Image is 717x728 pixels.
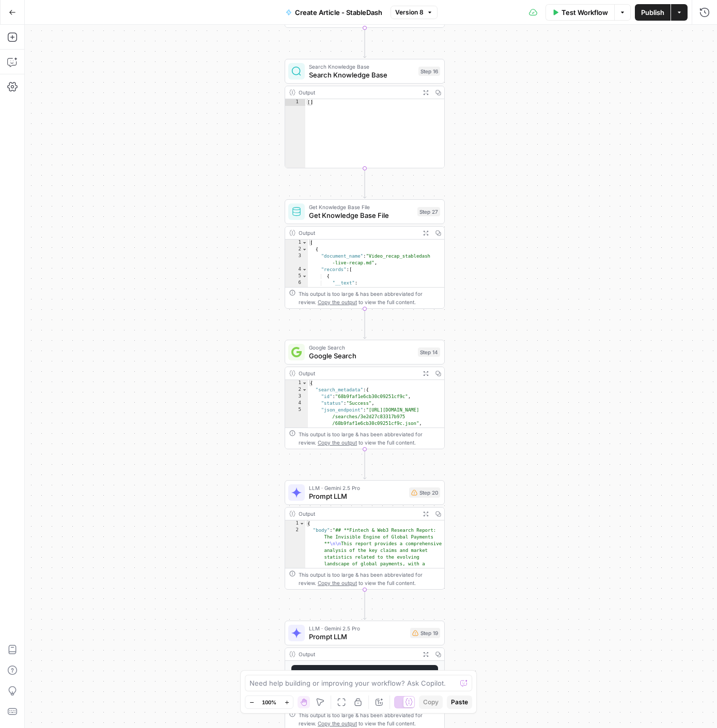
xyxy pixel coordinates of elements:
div: 5 [285,407,308,427]
div: This output is too large & has been abbreviated for review. to view the full content. [299,290,440,306]
div: Step 19 [410,628,440,638]
span: Copy [423,698,439,707]
div: 1 [285,380,308,387]
div: Output [299,650,416,658]
div: 1 [285,99,305,106]
div: 2 [285,387,308,393]
button: Version 8 [391,6,438,19]
div: Step 14 [418,347,440,357]
span: Toggle code folding, rows 1 through 3 [299,520,305,527]
span: Google Search [309,343,414,352]
span: Get Knowledge Base File [309,203,413,211]
span: Get Knowledge Base File [309,210,413,220]
span: Search Knowledge Base [309,62,414,71]
span: Prompt LLM [309,491,405,501]
div: Search Knowledge BaseSearch Knowledge BaseStep 16Output[] [285,59,445,168]
div: This output is too large & has been abbreviated for review. to view the full content. [299,430,440,447]
span: Paste [451,698,468,707]
g: Edge from step_16 to step_27 [363,168,366,198]
div: This output is too large & has been abbreviated for review. to view the full content. [299,711,440,727]
g: Edge from step_20 to step_19 [363,590,366,620]
span: Toggle code folding, rows 1 through 11 [302,380,307,387]
g: Edge from step_27 to step_14 [363,309,366,339]
div: 4 [285,400,308,407]
span: LLM · Gemini 2.5 Pro [309,484,405,492]
span: Google Search [309,351,414,361]
button: Copy [419,695,443,709]
div: Output [299,510,416,518]
div: Output [299,369,416,377]
div: 6 [285,427,308,454]
span: LLM · Gemini 2.5 Pro [309,624,406,632]
button: Test Workflow [545,4,614,21]
span: Toggle code folding, rows 1 through 10 [302,240,307,246]
div: 5 [285,273,308,280]
div: 4 [285,266,308,273]
span: Prompt LLM [309,631,406,642]
button: Paste [447,695,472,709]
span: Publish [641,7,664,18]
div: This output is too large & has been abbreviated for review. to view the full content. [299,571,440,587]
div: 1 [285,240,308,246]
g: Edge from step_14 to step_20 [363,449,366,479]
span: Toggle code folding, rows 2 through 9 [302,246,307,253]
div: Output [299,88,416,97]
span: Test Workflow [562,7,608,18]
div: LLM · Gemini 2.5 ProPrompt LLMStep 20Output{ "body":"## **Fintech & Web3 Research Report: The Inv... [285,480,445,590]
span: Toggle code folding, rows 4 through 8 [302,266,307,273]
span: Version 8 [395,8,424,17]
span: 100% [262,698,276,706]
span: Create Article - StableDash [295,7,382,18]
span: Copy the output [318,580,357,586]
button: Create Article - StableDash [279,4,388,21]
span: Copy the output [318,299,357,305]
g: Edge from step_5 to step_16 [363,28,366,58]
div: 2 [285,246,308,253]
span: Search Knowledge Base [309,70,414,80]
div: 1 [285,520,305,527]
span: Copy the output [318,720,357,726]
div: Get Knowledge Base FileGet Knowledge Base FileStep 27Output[ { "document_name":"Video_recap_stabl... [285,199,445,309]
div: 3 [285,393,308,400]
div: Google SearchGoogle SearchStep 14Output{ "search_metadata":{ "id":"68b9faf1e6cb30c09251cf9c", "st... [285,340,445,449]
span: Toggle code folding, rows 5 through 7 [302,273,307,280]
div: Step 20 [409,487,440,498]
div: 3 [285,253,308,266]
span: Copy the output [318,439,357,446]
span: Toggle code folding, rows 2 through 10 [302,387,307,393]
div: Output [299,229,416,237]
button: Publish [635,4,671,21]
div: Step 16 [418,67,440,76]
div: Step 27 [417,207,440,216]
